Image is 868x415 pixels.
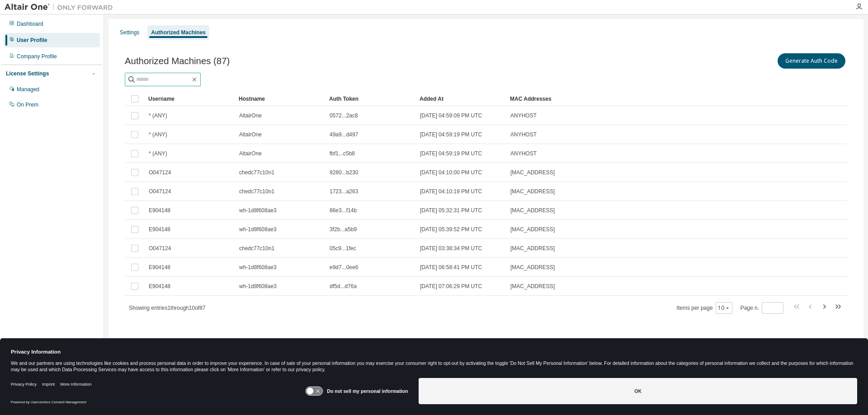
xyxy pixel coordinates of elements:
span: 1723...a263 [330,188,358,195]
span: [DATE] 04:10:00 PM UTC [420,169,482,176]
div: Hostname [239,92,322,106]
span: Authorized Machines (87) [125,56,230,66]
span: 05c9...1fec [330,245,356,252]
div: Auth Token [329,92,412,106]
span: [MAC_ADDRESS] [510,283,555,290]
span: [DATE] 04:59:09 PM UTC [420,112,482,119]
span: [DATE] 05:32:31 PM UTC [420,207,482,214]
div: Dashboard [17,20,43,28]
span: wh-1d8f608ae3 [239,207,277,214]
span: fbf1...c5b8 [330,150,355,157]
span: [DATE] 04:59:19 PM UTC [420,131,482,138]
div: On Prem [17,101,38,108]
div: Managed [17,86,39,93]
span: AltairOne [239,131,262,138]
span: E904148 [149,226,170,233]
span: O047124 [149,245,171,252]
span: 9280...b230 [330,169,358,176]
span: [DATE] 07:06:29 PM UTC [420,283,482,290]
span: [DATE] 04:59:19 PM UTC [420,150,482,157]
div: Company Profile [17,53,57,60]
span: 0572...2ac8 [330,112,358,119]
span: [MAC_ADDRESS] [510,264,555,271]
span: wh-1d8f608ae3 [239,226,277,233]
span: [DATE] 04:10:19 PM UTC [420,188,482,195]
div: Added At [420,92,503,106]
div: License Settings [6,70,49,77]
span: [MAC_ADDRESS] [510,169,555,176]
span: [DATE] 03:38:34 PM UTC [420,245,482,252]
div: Settings [120,29,139,36]
span: wh-1d8f608ae3 [239,283,277,290]
span: * (ANY) [149,150,167,157]
span: [DATE] 06:58:41 PM UTC [420,264,482,271]
span: E904148 [149,264,170,271]
span: 49a9...d497 [330,131,358,138]
span: wh-1d8f608ae3 [239,264,277,271]
span: [MAC_ADDRESS] [510,188,555,195]
span: E904148 [149,207,170,214]
span: AltairOne [239,112,262,119]
span: ANYHOST [510,131,537,138]
span: O047124 [149,188,171,195]
div: MAC Addresses [510,92,752,106]
span: ANYHOST [510,112,537,119]
span: * (ANY) [149,131,167,138]
span: [DATE] 05:39:52 PM UTC [420,226,482,233]
span: Items per page [677,302,732,314]
span: Page n. [741,302,783,314]
span: chedc77c10n1 [239,169,274,176]
button: 10 [718,304,730,312]
div: Authorized Machines [151,29,206,36]
span: O047124 [149,169,171,176]
span: AltairOne [239,150,262,157]
span: chedc77c10n1 [239,188,274,195]
span: chedc77c10n1 [239,245,274,252]
span: * (ANY) [149,112,167,119]
span: ANYHOST [510,150,537,157]
span: [MAC_ADDRESS] [510,207,555,214]
span: e9d7...0ee6 [330,264,358,271]
span: [MAC_ADDRESS] [510,226,555,233]
div: Username [148,92,231,106]
span: 86e3...f14b [330,207,357,214]
span: df5d...d76a [330,283,357,290]
img: Altair One [5,3,118,12]
div: User Profile [17,37,47,44]
button: Generate Auth Code [778,53,845,69]
span: [MAC_ADDRESS] [510,245,555,252]
span: 3f2b...a5b9 [330,226,357,233]
span: Showing entries 1 through 10 of 87 [129,305,206,311]
span: E904148 [149,283,170,290]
